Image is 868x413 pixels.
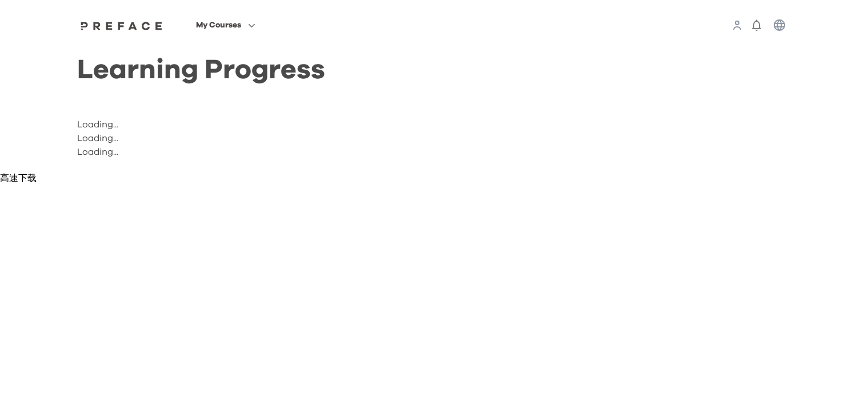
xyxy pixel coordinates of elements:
[77,64,542,77] h1: Learning Progress
[78,21,166,30] img: Preface Logo
[193,18,259,33] button: My Courses
[77,145,542,159] p: Loading...
[78,21,166,30] a: Preface Logo
[77,118,542,131] p: Loading...
[196,18,241,32] span: My Courses
[77,131,542,145] p: Loading...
